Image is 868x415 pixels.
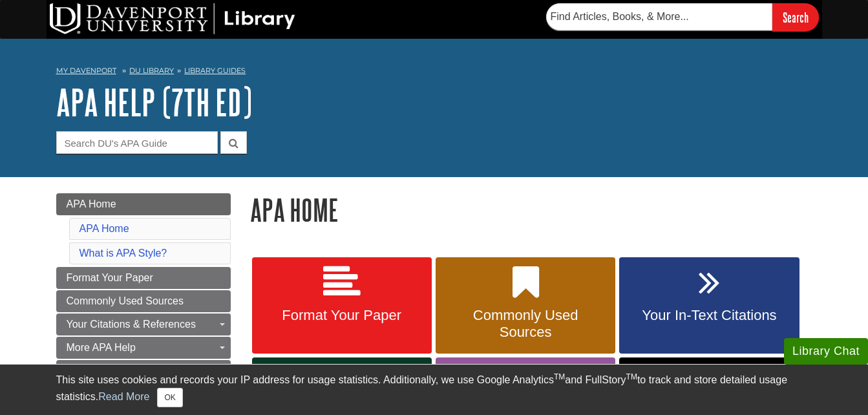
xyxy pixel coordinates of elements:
span: Format Your Paper [67,272,153,283]
div: This site uses cookies and records your IP address for usage statistics. Additionally, we use Goo... [56,372,812,407]
span: Format Your Paper [262,307,422,324]
a: APA Help (7th Ed) [56,82,252,122]
span: Your In-Text Citations [629,307,789,324]
a: Format Your Paper [56,267,231,289]
span: Commonly Used Sources [67,295,184,306]
span: APA Home [67,198,116,209]
h1: APA Home [250,193,812,226]
sup: TM [554,372,565,381]
a: Library Guides [184,66,246,75]
img: DU Library [50,3,295,34]
a: APA Home [79,223,129,234]
a: Your In-Text Citations [619,257,799,354]
button: Library Chat [784,338,868,365]
sup: TM [626,372,637,381]
form: Searches DU Library's articles, books, and more [546,3,819,31]
a: About Plagiarism [56,360,231,382]
input: Search DU's APA Guide [56,131,218,154]
span: Your Citations & References [67,319,196,330]
a: Your Citations & References [56,314,231,335]
a: Format Your Paper [252,257,432,354]
a: APA Home [56,193,231,215]
a: Commonly Used Sources [436,257,615,354]
a: Commonly Used Sources [56,290,231,312]
nav: breadcrumb [56,62,812,83]
input: Find Articles, Books, & More... [546,3,772,30]
button: Close [157,388,182,407]
span: Commonly Used Sources [445,307,606,341]
input: Search [772,3,819,31]
a: DU Library [129,66,174,75]
a: Read More [98,391,149,402]
span: More APA Help [67,342,136,353]
a: More APA Help [56,337,231,359]
a: My Davenport [56,65,116,76]
a: What is APA Style? [79,248,167,259]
